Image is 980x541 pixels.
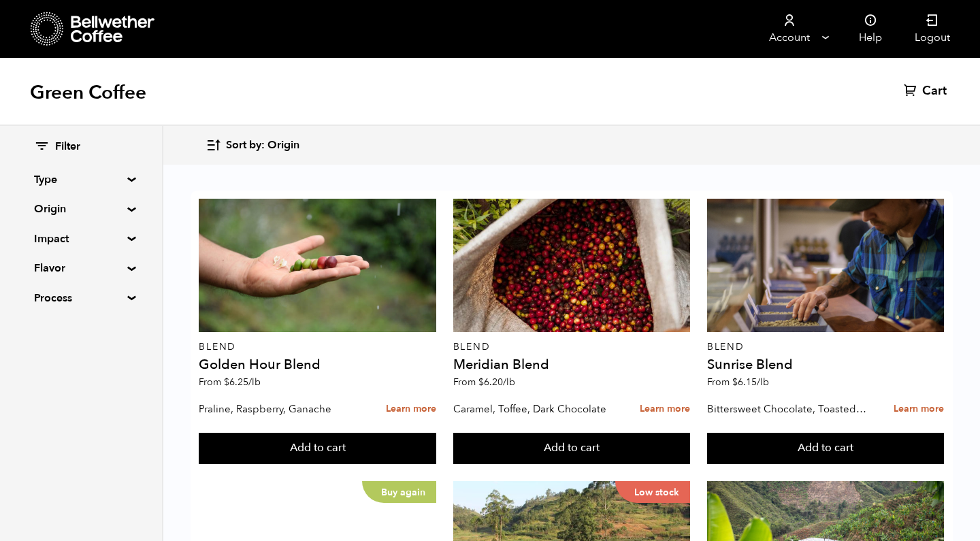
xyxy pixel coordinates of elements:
p: Blend [199,342,436,352]
span: $ [732,376,738,389]
summary: Process [34,290,128,306]
button: Sort by: Origin [206,129,299,161]
summary: Flavor [34,260,128,276]
h1: Green Coffee [30,80,146,105]
summary: Origin [34,201,128,217]
bdi: 6.20 [478,376,515,389]
button: Add to cart [453,433,690,464]
a: Learn more [386,395,436,424]
span: $ [478,376,484,389]
a: Learn more [640,395,690,424]
h4: Sunrise Blend [707,358,944,372]
span: Sort by: Origin [226,138,299,153]
span: From [707,376,769,389]
p: Buy again [362,481,436,503]
summary: Type [34,171,128,188]
p: Low stock [615,481,690,503]
span: From [453,376,515,389]
p: Blend [707,342,944,352]
span: $ [224,376,229,389]
button: Add to cart [199,433,436,464]
span: /lb [757,376,769,389]
span: Cart [922,83,947,99]
p: Praline, Raspberry, Ganache [199,399,360,419]
h4: Golden Hour Blend [199,358,436,372]
span: /lb [248,376,261,389]
span: From [199,376,261,389]
span: /lb [503,376,515,389]
button: Add to cart [707,433,944,464]
p: Caramel, Toffee, Dark Chocolate [453,399,615,419]
bdi: 6.15 [732,376,769,389]
summary: Impact [34,231,128,247]
h4: Meridian Blend [453,358,690,372]
span: Filter [55,140,80,154]
a: Cart [904,83,950,99]
p: Bittersweet Chocolate, Toasted Marshmallow, Candied Orange, Praline [707,399,868,419]
a: Learn more [894,395,944,424]
p: Blend [453,342,690,352]
bdi: 6.25 [224,376,261,389]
